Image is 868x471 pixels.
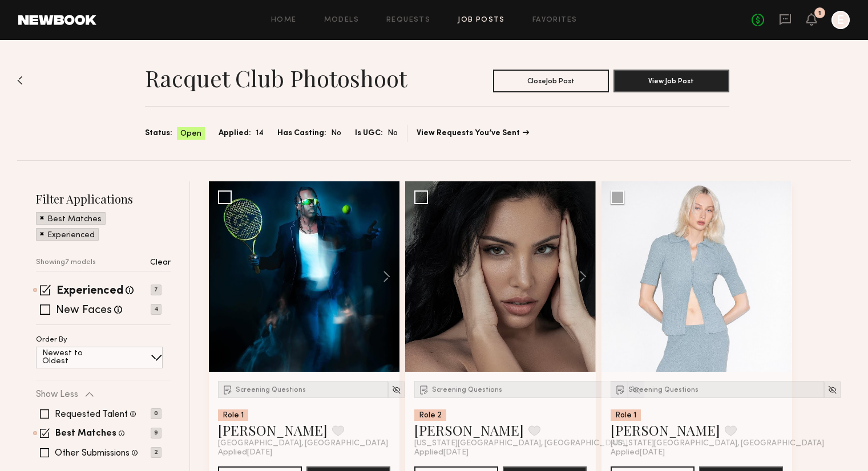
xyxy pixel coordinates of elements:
a: [PERSON_NAME] [414,421,524,439]
span: Screening Questions [236,387,306,393]
label: Requested Talent [55,410,128,419]
span: Screening Questions [628,387,699,393]
p: Show Less [36,390,78,399]
div: 1 [818,10,821,17]
p: 9 [151,428,162,438]
p: 4 [151,304,162,315]
div: Role 1 [611,409,641,421]
span: Screening Questions [432,387,502,393]
p: 7 [151,285,162,295]
a: Job Posts [458,17,505,24]
img: Submission Icon [222,384,233,395]
h1: Racquet Club Photoshoot [145,64,407,92]
a: [PERSON_NAME] [611,421,720,439]
span: Applied: [219,127,251,140]
a: E [831,11,850,29]
img: Submission Icon [418,384,430,395]
span: No [387,127,398,140]
div: Role 1 [218,409,248,421]
img: Unhide Model [391,385,401,395]
label: Other Submissions [55,449,130,458]
span: Has Casting: [277,127,326,140]
p: Showing 7 models [36,259,96,266]
img: Submission Icon [615,384,626,395]
a: Models [324,17,359,24]
a: Requests [386,17,430,24]
a: View Requests You’ve Sent [417,129,529,137]
span: 14 [256,127,264,140]
p: 0 [151,408,162,419]
div: Role 2 [414,409,446,421]
a: [PERSON_NAME] [218,421,328,439]
p: Order By [36,336,67,344]
span: [US_STATE][GEOGRAPHIC_DATA], [GEOGRAPHIC_DATA] [611,439,824,448]
p: 2 [151,447,162,458]
p: Best Matches [47,216,102,224]
div: Applied [DATE] [414,448,587,457]
span: Status: [145,127,172,140]
button: View Job Post [613,70,729,92]
img: Back to previous page [17,76,23,85]
label: Experienced [56,286,123,297]
div: Applied [DATE] [611,448,783,457]
label: New Faces [56,305,112,316]
p: Experienced [47,232,95,239]
span: [GEOGRAPHIC_DATA], [GEOGRAPHIC_DATA] [218,439,388,448]
img: Unhide Model [827,385,837,395]
div: Applied [DATE] [218,448,390,457]
a: Favorites [532,17,578,24]
span: [US_STATE][GEOGRAPHIC_DATA], [GEOGRAPHIC_DATA] [414,439,628,448]
p: Clear [150,259,171,267]
label: Best Matches [55,429,116,438]
span: Is UGC: [355,127,383,140]
p: Newest to Oldest [42,350,110,366]
span: No [331,127,341,140]
span: Open [180,128,201,140]
button: CloseJob Post [493,70,609,92]
h2: Filter Applications [36,191,171,206]
a: Home [271,17,297,24]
